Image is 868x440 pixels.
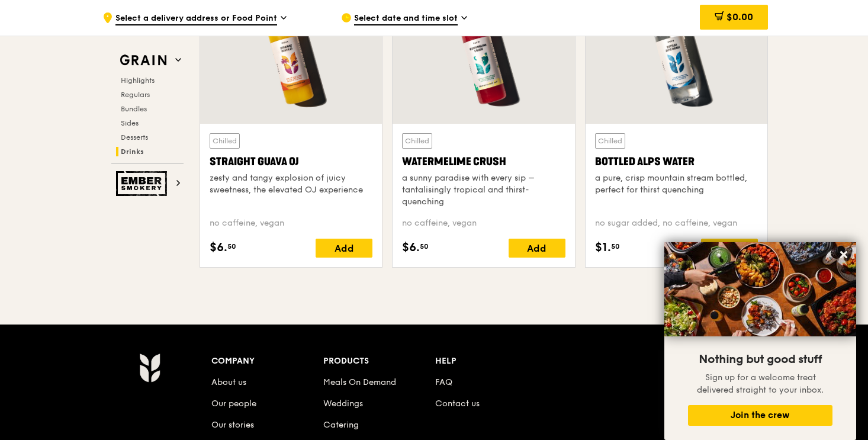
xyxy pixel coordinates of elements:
span: Regulars [121,91,150,99]
a: Weddings [323,399,363,409]
div: zesty and tangy explosion of juicy sweetness, the elevated OJ experience [210,172,372,196]
div: a sunny paradise with every sip – tantalisingly tropical and thirst-quenching [402,172,565,208]
span: Nothing but good stuff [699,352,822,367]
div: Bottled Alps Water [595,153,758,170]
div: Add [509,239,565,258]
div: no caffeine, vegan [402,217,565,229]
span: $6. [402,239,420,256]
button: Close [834,245,853,264]
a: About us [211,377,246,387]
span: 50 [227,242,236,251]
div: Add [316,239,372,258]
div: no caffeine, vegan [210,217,372,229]
img: Grain [139,353,160,383]
span: $0.00 [726,11,753,23]
div: Help [435,353,547,370]
a: Contact us [435,399,480,409]
a: Catering [323,420,359,430]
span: Sides [121,119,139,127]
span: Desserts [121,133,148,142]
a: Our people [211,399,256,409]
div: Chilled [210,133,240,149]
span: Sign up for a welcome treat delivered straight to your inbox. [697,372,824,395]
a: Our stories [211,420,254,430]
div: Company [211,353,323,370]
div: no sugar added, no caffeine, vegan [595,217,758,229]
button: Join the crew [688,405,832,426]
a: FAQ [435,377,452,387]
span: Highlights [121,76,155,85]
span: Select date and time slot [354,12,458,25]
div: Products [323,353,435,370]
span: 50 [420,242,429,251]
img: Grain web logo [116,50,171,71]
span: Drinks [121,147,144,156]
span: $6. [210,239,227,256]
div: a pure, crisp mountain stream bottled, perfect for thirst quenching [595,172,758,196]
span: Select a delivery address or Food Point [115,12,277,25]
div: Chilled [595,133,625,149]
div: Straight Guava OJ [210,153,372,170]
span: Bundles [121,105,147,113]
a: Meals On Demand [323,377,396,387]
div: Add [701,239,758,258]
img: DSC07876-Edit02-Large.jpeg [664,242,856,336]
div: Chilled [402,133,432,149]
div: Watermelime Crush [402,153,565,170]
span: 50 [611,242,620,251]
span: $1. [595,239,611,256]
img: Ember Smokery web logo [116,171,171,196]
